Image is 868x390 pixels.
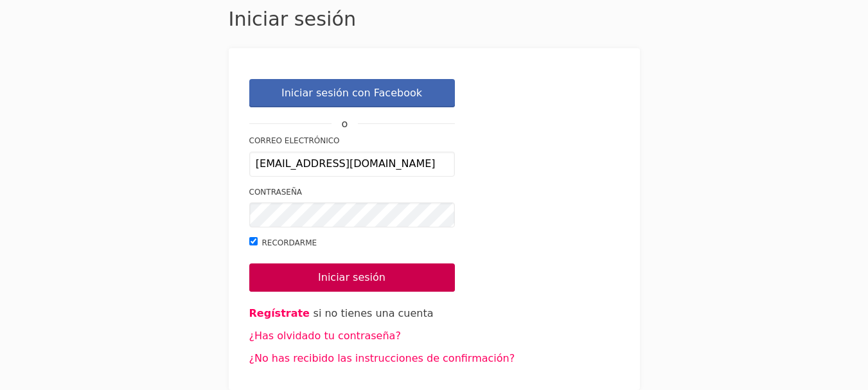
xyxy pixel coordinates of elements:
[249,79,455,107] a: Iniciar sesión con Facebook
[249,352,515,364] a: ¿No has recibido las instrucciones de confirmación?
[249,236,455,250] label: Recordarme
[249,330,401,342] a: ¿Has olvidado tu contraseña?
[249,186,455,199] label: Contraseña
[332,115,359,133] span: o
[249,237,258,245] input: Recordarme
[249,307,310,319] a: Regístrate
[249,263,455,292] input: Iniciar sesión
[637,226,868,390] div: Widget de chat
[229,7,640,31] h2: Iniciar sesión
[637,226,868,390] iframe: Chat Widget
[249,134,455,148] label: Correo electrónico
[249,302,619,324] li: si no tienes una cuenta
